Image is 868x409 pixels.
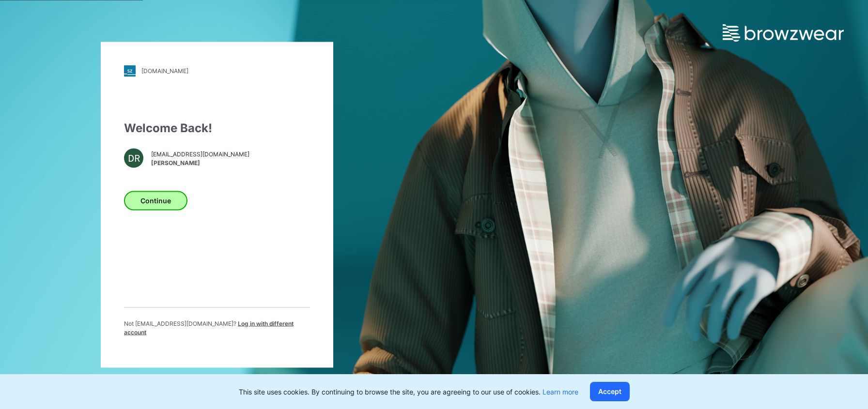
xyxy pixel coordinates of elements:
[124,148,143,167] div: DR
[542,388,578,396] a: Learn more
[141,67,188,75] div: [DOMAIN_NAME]
[124,65,310,76] a: [DOMAIN_NAME]
[590,382,630,401] button: Accept
[124,65,136,76] img: stylezone-logo.562084cfcfab977791bfbf7441f1a819.svg
[151,150,249,159] span: [EMAIL_ADDRESS][DOMAIN_NAME]
[124,119,310,136] div: Welcome Back!
[124,191,187,210] button: Continue
[239,387,578,397] p: This site uses cookies. By continuing to browse the site, you are agreeing to our use of cookies.
[723,24,844,42] img: browzwear-logo.e42bd6dac1945053ebaf764b6aa21510.svg
[124,319,310,336] p: Not [EMAIL_ADDRESS][DOMAIN_NAME] ?
[151,159,249,167] span: [PERSON_NAME]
